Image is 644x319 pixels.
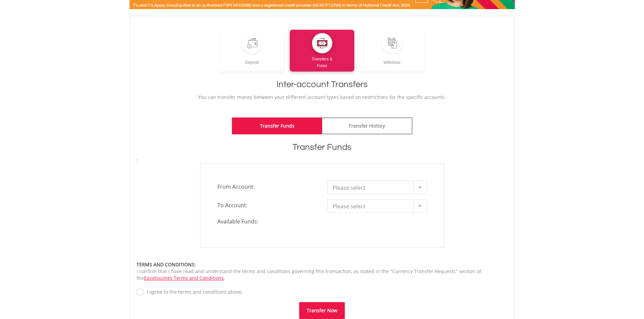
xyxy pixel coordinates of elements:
button: Transfer Now [299,302,345,319]
span: From Account: [212,181,322,193]
a: Deposit [220,30,285,72]
a: Transfer History [322,117,412,134]
form: ; [137,157,508,319]
a: Transfers &Forex [290,30,354,72]
span: Please select [333,181,411,194]
span: To Account: [212,199,322,211]
div: TERMS AND CONDITIONS: [137,261,508,268]
a: Transfer Funds [232,117,322,134]
a: Withdraw [360,30,424,72]
span: Available Funds: [212,218,322,225]
h1: Inter-account Transfers [137,78,508,90]
label: I agree to the terms and conditions above. [143,289,243,295]
span: Please select [333,200,411,213]
div: I confirm that I have read and understand the terms and conditions governing this transaction, as... [137,261,508,282]
p: You can transfer money between your different account types based on restrictions for the specifi... [137,94,508,101]
div: Withdraw [360,53,424,66]
div: Deposit [220,53,285,66]
h1: Transfer Funds [137,141,508,153]
a: EasyEquities Terms and Conditions [144,275,224,281]
div: Transfers & Forex [290,53,354,69]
